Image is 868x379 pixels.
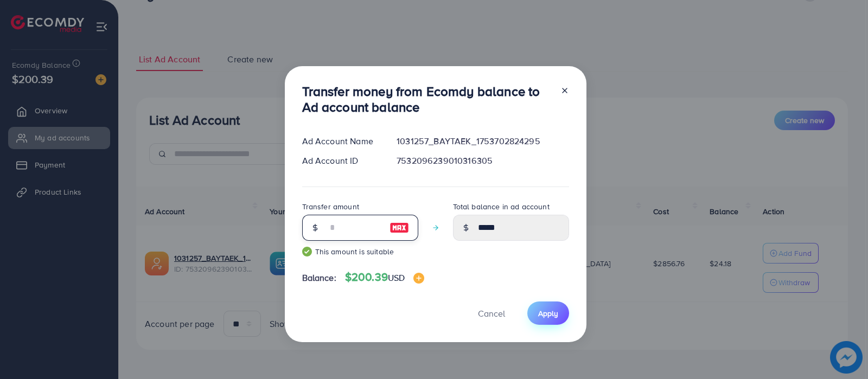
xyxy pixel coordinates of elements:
img: image [413,273,424,284]
img: guide [302,247,312,256]
button: Apply [527,301,569,325]
span: Cancel [478,307,505,319]
label: Transfer amount [302,201,359,212]
div: 7532096239010316305 [388,155,577,167]
span: Apply [538,308,558,319]
h3: Transfer money from Ecomdy balance to Ad account balance [302,83,552,115]
div: Ad Account Name [293,135,388,147]
div: 1031257_BAYTAEK_1753702824295 [388,135,577,147]
span: USD [388,272,405,284]
img: image [390,221,409,234]
label: Total balance in ad account [453,201,550,212]
span: Balance: [302,272,336,284]
button: Cancel [464,301,519,325]
h4: $200.39 [345,271,425,284]
div: Ad Account ID [293,155,388,167]
small: This amount is suitable [302,246,418,257]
